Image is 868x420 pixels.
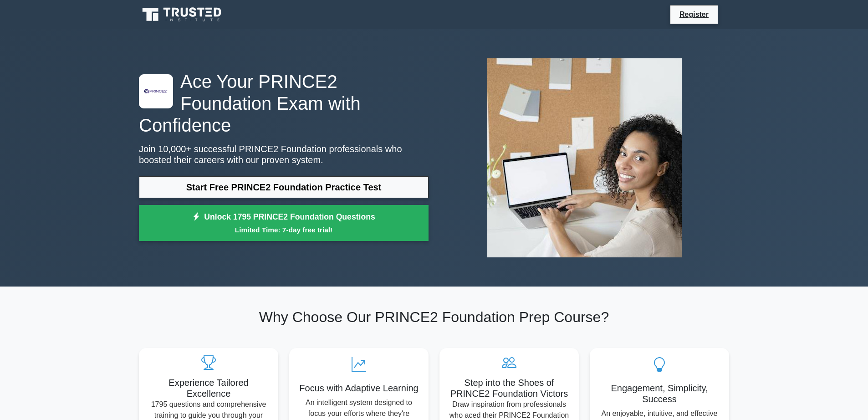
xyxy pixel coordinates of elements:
h1: Ace Your PRINCE2 Foundation Exam with Confidence [139,71,429,136]
a: Unlock 1795 PRINCE2 Foundation QuestionsLimited Time: 7-day free trial! [139,205,429,241]
p: Join 10,000+ successful PRINCE2 Foundation professionals who boosted their careers with our prove... [139,143,429,165]
a: Start Free PRINCE2 Foundation Practice Test [139,176,429,198]
a: Register [674,9,714,20]
h2: Why Choose Our PRINCE2 Foundation Prep Course? [139,308,729,326]
h5: Step into the Shoes of PRINCE2 Foundation Victors [447,377,572,399]
h5: Engagement, Simplicity, Success [597,383,722,405]
h5: Experience Tailored Excellence [146,377,271,399]
h5: Focus with Adaptive Learning [296,383,421,394]
small: Limited Time: 7-day free trial! [150,225,417,235]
